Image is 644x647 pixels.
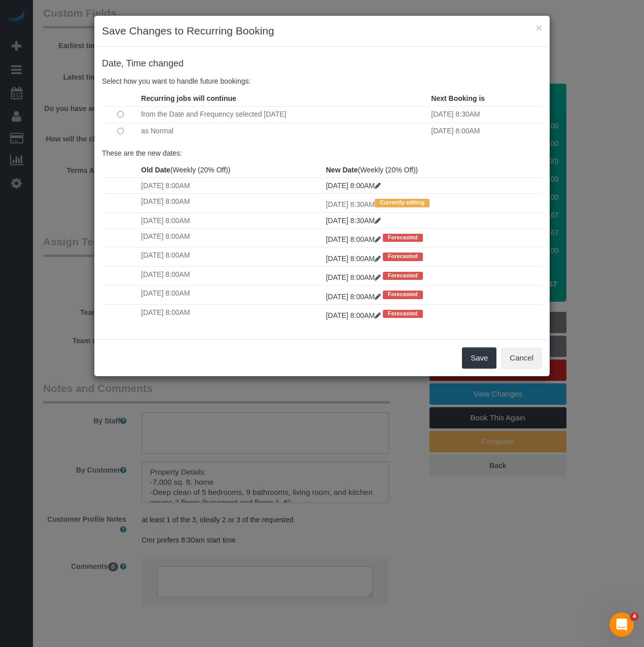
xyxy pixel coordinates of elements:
a: [DATE] 8:00AM [326,293,383,301]
p: These are the new dates: [102,148,542,158]
td: [DATE] 8:00AM [138,178,323,194]
strong: Old Date [141,166,170,174]
td: as Normal [138,123,428,139]
span: Date, Time [102,58,146,68]
td: [DATE] 8:00AM [138,247,323,266]
span: Forecasted [383,310,423,318]
td: from the Date and Frequency selected [DATE] [138,106,428,123]
p: Select how you want to handle future bookings: [102,76,542,86]
strong: Next Booking is [431,94,485,102]
a: [DATE] 8:00AM [326,255,383,263]
th: (Weekly (20% Off)) [138,162,323,178]
span: Forecasted [383,234,423,242]
td: [DATE] 8:30AM [324,194,542,212]
a: [DATE] 8:00AM [326,273,383,281]
strong: Recurring jobs will continue [141,94,236,102]
a: [DATE] 8:30AM [326,217,381,225]
span: Currently editing [375,199,430,207]
td: [DATE] 8:00AM [428,123,542,139]
span: Forecasted [383,291,423,299]
td: [DATE] 8:00AM [138,304,323,323]
td: [DATE] 8:00AM [138,194,323,212]
strong: New Date [326,166,358,174]
h4: changed [102,59,542,69]
button: Save [462,347,496,369]
span: Forecasted [383,272,423,280]
button: Cancel [501,347,542,369]
h3: Save Changes to Recurring Booking [102,23,542,39]
iframe: Intercom live chat [610,613,634,637]
td: [DATE] 8:30AM [428,106,542,123]
td: [DATE] 8:00AM [138,285,323,304]
td: [DATE] 8:00AM [138,266,323,285]
td: [DATE] 8:00AM [138,212,323,228]
a: [DATE] 8:00AM [326,235,383,243]
span: 4 [630,613,638,621]
td: [DATE] 8:00AM [138,228,323,247]
button: × [536,22,542,33]
a: [DATE] 8:00AM [326,311,383,319]
span: Forecasted [383,253,423,261]
th: (Weekly (20% Off)) [324,162,542,178]
a: [DATE] 8:00AM [326,182,381,190]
